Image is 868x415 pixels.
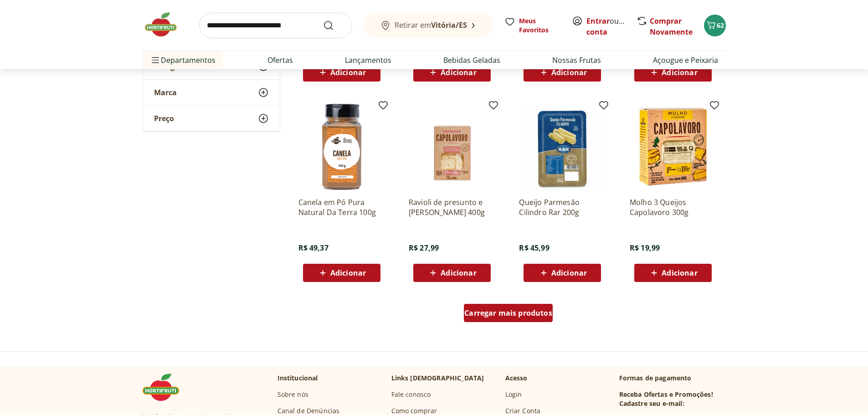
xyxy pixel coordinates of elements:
[586,16,637,37] a: Criar conta
[653,55,718,66] a: Açougue e Peixaria
[143,106,280,131] button: Preço
[586,15,627,37] span: ou
[505,374,528,383] p: Acesso
[143,11,188,38] img: Hortifruti
[199,13,352,38] input: search
[441,269,476,277] span: Adicionar
[441,69,476,76] span: Adicionar
[413,264,491,282] button: Adicionar
[303,264,380,282] button: Adicionar
[524,63,601,82] button: Adicionar
[634,264,712,282] button: Adicionar
[619,390,713,399] h3: Receba Ofertas e Promoções!
[409,197,495,217] a: Ravioli de presunto e [PERSON_NAME] 400g
[551,69,587,76] span: Adicionar
[323,20,345,31] button: Submit Search
[634,63,712,82] button: Adicionar
[150,49,216,71] span: Departamentos
[143,80,280,105] button: Marca
[298,197,385,217] a: Canela em Pó Pura Natural Da Terra 100g
[704,15,726,36] button: Carrinho
[409,103,495,190] img: Ravioli de presunto e queijo Capolavoro 400g
[586,16,610,26] a: Entrar
[363,13,493,38] button: Retirar emVitória/ES
[143,374,188,401] img: Hortifruti
[409,243,439,253] span: R$ 27,99
[298,243,329,253] span: R$ 49,37
[504,16,561,35] a: Meus Favoritos
[150,49,161,71] button: Menu
[267,55,293,66] a: Ofertas
[154,88,177,97] span: Marca
[431,20,467,30] b: Vitória/ES
[630,243,660,253] span: R$ 19,99
[277,390,308,399] a: Sobre nós
[519,103,606,190] img: Queijo Parmesão Cilindro Rar 200g
[413,63,491,82] button: Adicionar
[345,55,391,66] a: Lançamentos
[154,114,174,123] span: Preço
[619,399,684,408] h3: Cadastre seu e-mail:
[551,269,587,277] span: Adicionar
[303,63,380,82] button: Adicionar
[662,269,697,277] span: Adicionar
[505,390,522,399] a: Login
[464,304,553,326] a: Carregar mais produtos
[519,197,606,217] a: Queijo Parmesão Cilindro Rar 200g
[298,103,385,190] img: Canela em Pó Pura Natural Da Terra 100g
[619,374,726,383] p: Formas de pagamento
[443,55,500,66] a: Bebidas Geladas
[630,103,716,190] img: Molho 3 Queijos Capolavoro 300g
[650,16,693,37] a: Comprar Novamente
[464,309,552,317] span: Carregar mais produtos
[330,69,366,76] span: Adicionar
[717,21,724,30] span: 62
[391,374,484,383] p: Links [DEMOGRAPHIC_DATA]
[330,269,366,277] span: Adicionar
[519,16,561,35] span: Meus Favoritos
[519,243,549,253] span: R$ 45,99
[277,374,318,383] p: Institucional
[391,390,431,399] a: Fale conosco
[395,21,467,29] span: Retirar em
[662,69,697,76] span: Adicionar
[630,197,716,217] a: Molho 3 Queijos Capolavoro 300g
[552,55,601,66] a: Nossas Frutas
[524,264,601,282] button: Adicionar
